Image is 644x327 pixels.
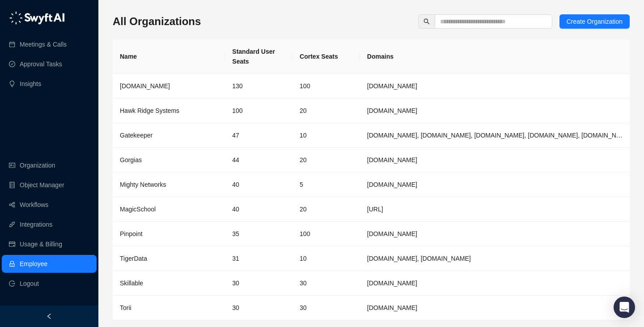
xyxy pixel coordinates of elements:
td: 31 [225,246,292,271]
td: 100 [225,99,292,123]
span: Torii [120,304,131,311]
span: Create Organization [567,17,623,26]
td: 100 [292,222,360,246]
td: gatekeeperhq.com, gatekeeperhq.io, gatekeeper.io, gatekeepervclm.com, gatekeeperhq.co, trygatekee... [360,123,630,148]
span: MagicSchool [120,206,156,213]
td: 5 [292,172,360,197]
a: Approval Tasks [20,55,62,73]
td: 100 [292,74,360,99]
td: 30 [225,271,292,296]
span: Logout [20,275,39,293]
span: [DOMAIN_NAME] [120,82,170,90]
span: Hawk Ridge Systems [120,107,179,114]
td: 30 [225,296,292,320]
td: mightynetworks.com [360,172,630,197]
a: Integrations [20,215,52,233]
a: Insights [20,75,41,93]
span: Skillable [120,280,143,287]
a: Workflows [20,196,48,214]
th: Cortex Seats [292,39,360,74]
a: Organization [20,156,55,174]
button: Create Organization [559,14,630,29]
span: left [46,313,52,319]
th: Name [113,39,225,74]
td: 40 [225,172,292,197]
td: magicschool.ai [360,197,630,222]
span: Gorgias [120,156,142,163]
td: gorgias.com [360,148,630,172]
a: Meetings & Calls [20,35,67,53]
td: 44 [225,148,292,172]
img: logo-05li4sbe.png [9,11,65,25]
a: Object Manager [20,176,64,194]
td: 130 [225,74,292,99]
td: 10 [292,246,360,271]
span: logout [9,280,15,287]
td: 47 [225,123,292,148]
td: pinpointhq.com [360,222,630,246]
span: search [424,18,430,25]
td: 20 [292,197,360,222]
th: Domains [360,39,630,74]
td: 35 [225,222,292,246]
span: Mighty Networks [120,181,166,188]
td: 30 [292,296,360,320]
span: Pinpoint [120,230,143,237]
th: Standard User Seats [225,39,292,74]
span: TigerData [120,255,147,262]
div: Open Intercom Messenger [614,297,635,318]
a: Employee [20,255,47,273]
td: 30 [292,271,360,296]
h3: All Organizations [113,14,201,29]
td: 40 [225,197,292,222]
td: toriihq.com [360,296,630,320]
td: hawkridgesys.com [360,99,630,123]
td: timescale.com, tigerdata.com [360,246,630,271]
td: 20 [292,99,360,123]
td: 10 [292,123,360,148]
td: skillable.com [360,271,630,296]
a: Usage & Billing [20,235,62,253]
td: synthesia.io [360,74,630,99]
td: 20 [292,148,360,172]
span: Gatekeeper [120,132,153,139]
